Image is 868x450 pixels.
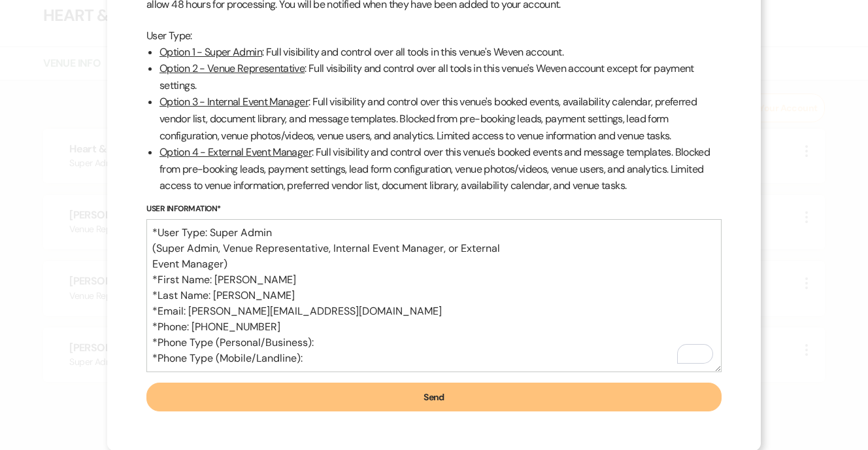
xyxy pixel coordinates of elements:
[146,202,722,216] label: User Information*
[159,60,722,94] li: : Full visibility and control over all tools in this venue's Weven account except for payment set...
[159,45,262,59] u: Option 1 - Super Admin
[159,44,722,61] li: : Full visibility and control over all tools in this venue's Weven account.
[159,95,309,109] u: Option 3 - Internal Event Manager
[159,61,305,75] u: Option 2 - Venue Representative
[146,383,722,411] button: Send
[159,144,722,194] li: : Full visibility and control over this venue's booked events and message templates. Blocked from...
[146,219,722,372] textarea: To enrich screen reader interactions, please activate Accessibility in Grammarly extension settings
[159,145,312,159] u: Option 4 - External Event Manager
[159,94,722,144] li: : Full visibility and control over this venue's booked events, availability calendar, preferred v...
